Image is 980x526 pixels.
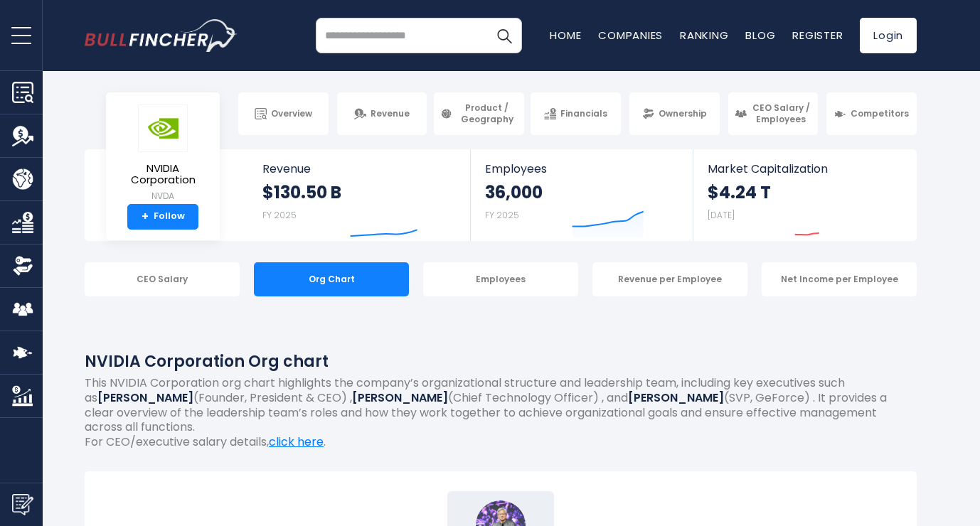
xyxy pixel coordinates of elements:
[693,149,915,241] a: Market Capitalization $4.24 T [DATE]
[659,108,707,119] span: Ownership
[117,163,208,186] span: NVIDIA Corporation
[262,181,341,203] strong: $130.50 B
[238,92,329,135] a: Overview
[550,28,581,43] a: Home
[592,262,747,296] div: Revenue per Employee
[85,350,917,373] h1: NVIDIA Corporation Org chart
[485,162,678,176] span: Employees
[628,390,724,406] b: [PERSON_NAME]
[629,92,720,135] a: Ownership
[262,162,457,176] span: Revenue
[117,104,209,204] a: NVIDIA Corporation NVDA
[85,376,917,435] p: This NVIDIA Corporation org chart highlights the company’s organizational structure and leadershi...
[560,108,607,119] span: Financials
[127,204,198,230] a: +Follow
[826,92,917,135] a: Competitors
[471,149,692,241] a: Employees 36,000 FY 2025
[248,149,471,241] a: Revenue $130.50 B FY 2025
[12,255,33,277] img: Ownership
[85,19,238,52] a: Go to homepage
[85,262,240,296] div: CEO Salary
[457,102,518,124] span: Product / Geography
[269,434,324,450] a: click here
[85,19,238,52] img: bullfincher logo
[485,209,519,221] small: FY 2025
[85,435,917,450] p: For CEO/executive salary details, .
[337,92,427,135] a: Revenue
[262,209,297,221] small: FY 2025
[745,28,775,43] a: Blog
[485,181,543,203] strong: 36,000
[708,209,735,221] small: [DATE]
[352,390,448,406] b: [PERSON_NAME]
[728,92,819,135] a: CEO Salary / Employees
[271,108,312,119] span: Overview
[254,262,409,296] div: Org Chart
[792,28,843,43] a: Register
[851,108,909,119] span: Competitors
[486,18,522,53] button: Search
[434,92,524,135] a: Product / Geography
[371,108,410,119] span: Revenue
[708,162,901,176] span: Market Capitalization
[680,28,728,43] a: Ranking
[751,102,812,124] span: CEO Salary / Employees
[762,262,917,296] div: Net Income per Employee
[117,190,208,203] small: NVDA
[860,18,917,53] a: Login
[598,28,663,43] a: Companies
[97,390,193,406] b: [PERSON_NAME]
[708,181,771,203] strong: $4.24 T
[423,262,578,296] div: Employees
[531,92,621,135] a: Financials
[142,210,149,223] strong: +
